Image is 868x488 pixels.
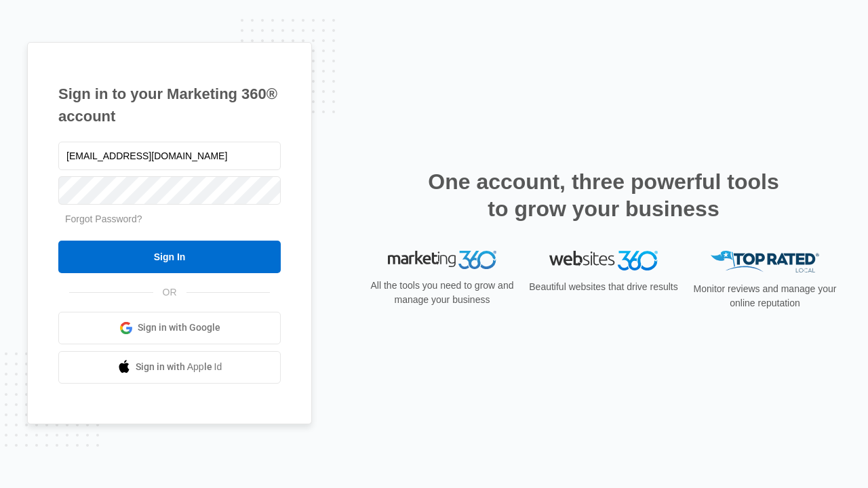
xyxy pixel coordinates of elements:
[549,251,658,270] img: Websites 360
[58,312,281,344] a: Sign in with Google
[689,282,841,310] p: Monitor reviews and manage your online reputation
[711,251,819,273] img: Top Rated Local
[424,168,783,222] h2: One account, three powerful tools to grow your business
[388,251,496,270] img: Marketing 360
[65,213,142,224] a: Forgot Password?
[528,280,679,294] p: Beautiful websites that drive results
[366,279,518,307] p: All the tools you need to grow and manage your business
[153,285,186,300] span: OR
[138,321,220,335] span: Sign in with Google
[58,241,281,273] input: Sign In
[58,83,281,127] h1: Sign in to your Marketing 360® account
[58,351,281,384] a: Sign in with Apple Id
[136,360,222,374] span: Sign in with Apple Id
[58,142,281,170] input: Email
